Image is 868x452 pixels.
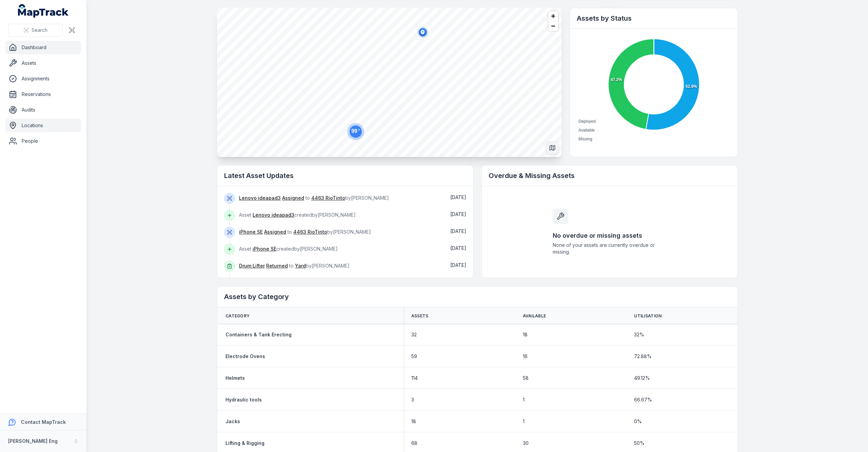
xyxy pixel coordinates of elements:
span: 16 [523,353,528,360]
span: 32 % [634,331,644,338]
span: 72.88 % [634,353,652,360]
span: 1 [523,396,525,403]
span: 1 [523,418,525,425]
span: [DATE] [450,211,466,217]
strong: [PERSON_NAME] Eng [8,438,58,444]
a: iPhone SE [253,245,276,252]
h2: Overdue & Missing Assets [489,171,731,180]
span: 114 [411,375,418,381]
h3: No overdue or missing assets [553,231,667,240]
span: 49.12 % [634,375,650,381]
button: Zoom in [548,11,558,21]
span: 59 [411,353,417,360]
span: to by [PERSON_NAME] [239,229,371,235]
span: Utilisation [634,313,662,319]
text: 99 [351,128,360,134]
a: iPhone SE [239,229,263,235]
a: Lenovo ideapad3 [239,195,281,201]
a: Hydraulic tools [225,396,262,403]
button: Zoom out [548,21,558,31]
span: [DATE] [450,245,466,251]
span: [DATE] [450,194,466,200]
span: 66.67 % [634,396,652,403]
time: 01/09/2025, 9:05:35 am [450,194,466,200]
span: 18 [523,331,528,338]
a: Lifting & Rigging [225,440,264,447]
span: None of your assets are currently overdue or missing. [553,242,667,255]
a: Assigned [264,229,286,235]
a: 4463 RioTinto [311,195,345,201]
span: 50 % [634,440,645,447]
span: to by [PERSON_NAME] [239,263,350,269]
span: 3 [411,396,414,403]
span: 68 [411,440,417,447]
a: Drum Lifter [239,262,265,269]
span: [DATE] [450,228,466,234]
h2: Latest Asset Updates [224,171,466,180]
canvas: Map [217,8,561,157]
button: Search [8,24,63,37]
span: Deployed [578,119,596,124]
strong: Contact MapTrack [21,419,66,425]
a: Assigned [282,195,304,201]
a: Assignments [5,72,81,85]
h2: Assets by Status [577,14,731,23]
time: 01/09/2025, 8:58:08 am [450,245,466,251]
span: 58 [523,375,529,381]
button: Switch to Map View [546,141,559,154]
a: Containers & Tank Erecting [225,331,292,338]
time: 25/08/2025, 9:44:15 am [450,262,466,268]
a: Audits [5,103,81,117]
a: Lenovo ideapad3 [253,212,294,218]
a: Dashboard [5,41,81,54]
h2: Assets by Category [224,292,731,301]
a: Helmets [225,375,245,381]
a: Returned [266,262,288,269]
span: 0 % [634,418,642,425]
a: 4463 RioTinto [293,229,327,235]
a: Assets [5,56,81,70]
a: People [5,134,81,148]
span: 30 [523,440,529,447]
span: Category [225,313,250,319]
span: Available [578,128,595,133]
span: 18 [411,418,416,425]
span: Missing [578,137,592,141]
a: Yard [295,262,306,269]
span: Assets [411,313,429,319]
tspan: + [358,128,360,132]
span: 32 [411,331,417,338]
a: Reservations [5,87,81,101]
time: 01/09/2025, 9:04:14 am [450,211,466,217]
span: to by [PERSON_NAME] [239,195,389,201]
a: Jacks [225,418,240,425]
a: Electrode Ovens [225,353,265,360]
span: Asset created by [PERSON_NAME] [239,246,338,252]
span: Available [523,313,546,319]
span: [DATE] [450,262,466,268]
span: Search [32,27,47,34]
a: MapTrack [18,4,69,18]
a: Locations [5,119,81,132]
span: Asset created by [PERSON_NAME] [239,212,356,218]
time: 01/09/2025, 8:59:01 am [450,228,466,234]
